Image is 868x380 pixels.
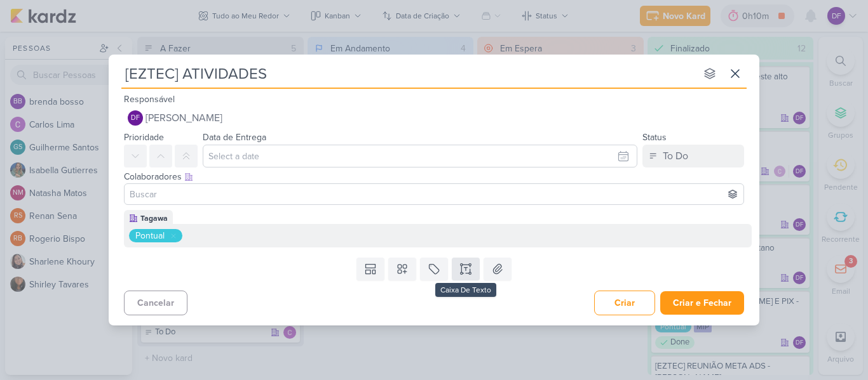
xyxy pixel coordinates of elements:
label: Prioridade [124,132,164,143]
input: Buscar [127,187,741,202]
span: [PERSON_NAME] [146,110,222,126]
button: Cancelar [124,291,187,315]
label: Data de Entrega [203,132,266,143]
button: To Do [642,145,744,167]
label: Responsável [124,94,175,105]
label: Status [642,132,667,143]
div: Pontual [135,229,165,242]
button: DF [PERSON_NAME] [124,107,744,129]
div: Tagawa [140,213,168,224]
button: Criar e Fechar [660,291,744,315]
button: Criar [594,291,655,315]
div: Diego Freitas [128,110,143,126]
div: Colaboradores [124,170,744,183]
div: Caixa De Texto [435,283,496,297]
p: DF [131,115,140,122]
input: Select a date [203,145,637,167]
input: Kard Sem Título [121,62,696,85]
div: To Do [663,148,688,164]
